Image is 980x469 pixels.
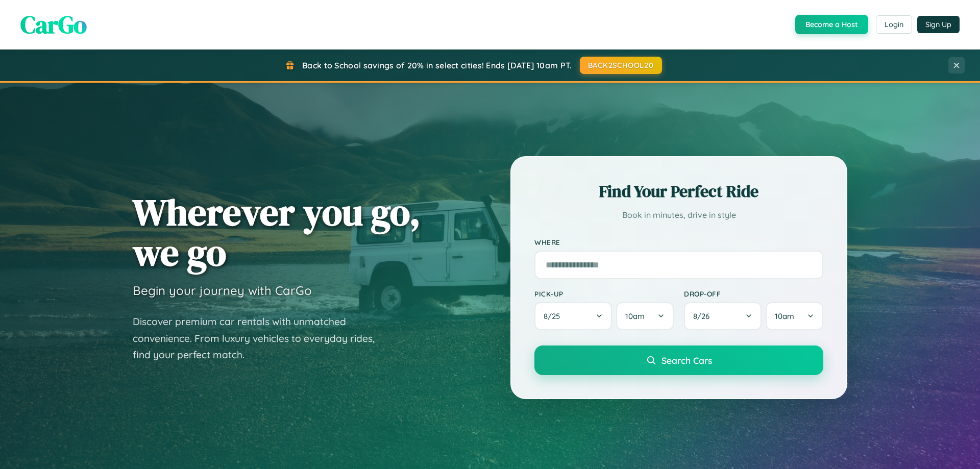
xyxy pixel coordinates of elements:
label: Pick-up [534,289,674,298]
h1: Wherever you go, we go [133,192,421,273]
span: 10am [775,311,794,321]
label: Where [534,238,823,246]
button: Login [876,15,912,34]
h3: Begin your journey with CarGo [133,283,312,298]
button: 10am [616,302,674,330]
span: CarGo [20,8,87,41]
h2: Find Your Perfect Ride [534,180,823,203]
button: BACK2SCHOOL20 [580,57,662,74]
span: 10am [625,311,645,321]
p: Book in minutes, drive in style [534,208,823,223]
button: 10am [766,302,823,330]
button: Search Cars [534,345,823,375]
span: Back to School savings of 20% in select cities! Ends [DATE] 10am PT. [302,60,572,70]
span: Search Cars [661,355,712,366]
button: 8/26 [684,302,762,330]
span: 8 / 26 [693,311,715,321]
button: Sign Up [917,16,960,33]
button: Become a Host [795,15,868,34]
span: 8 / 25 [544,311,565,321]
label: Drop-off [684,289,823,298]
button: 8/25 [534,302,612,330]
p: Discover premium car rentals with unmatched convenience. From luxury vehicles to everyday rides, ... [133,313,388,363]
